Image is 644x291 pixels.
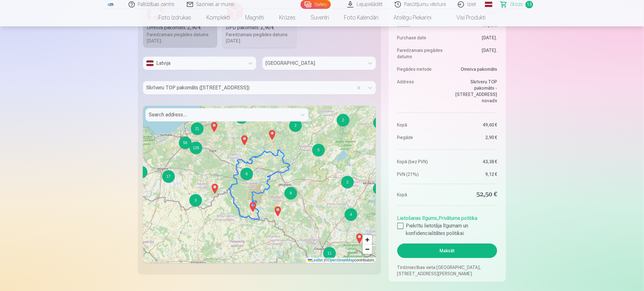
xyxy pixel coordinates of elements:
[336,114,337,114] div: 2
[323,247,324,247] div: 11
[162,170,175,183] div: 17
[162,170,163,171] div: 17
[261,25,274,31] b: 2,90 €
[397,264,497,277] p: Tirdzniecības vieta [GEOGRAPHIC_DATA], [STREET_ADDRESS][PERSON_NAME]
[439,9,493,26] a: Visi produkti
[397,35,444,41] dt: Purchase date
[147,24,214,31] div: Omniva pakomāts :
[179,137,192,149] div: 56
[397,212,497,237] div: ,
[373,116,386,129] div: 3
[240,168,253,180] div: 8
[323,247,336,260] div: 11
[363,244,372,254] a: Zoom out
[450,66,497,72] dd: Omniva pakomāts
[373,182,386,195] div: 7
[450,79,497,104] dd: Skrīveru TOP pakomāts - [STREET_ADDRESS] novads
[373,116,374,117] div: 3
[107,3,114,6] img: /fa1
[199,9,238,26] a: Komplekti
[151,9,199,26] a: Foto izdrukas
[397,159,444,165] dt: Kopā (bez PVN)
[397,171,444,177] dt: PVN (21%)
[373,182,373,183] div: 7
[273,204,283,219] img: Marker
[248,199,258,215] img: Marker
[179,136,179,137] div: 56
[303,9,336,26] a: Suvenīri
[397,47,444,60] dt: Paredzamais piegādes datums
[238,9,272,26] a: Magnēti
[189,194,202,207] div: 3
[146,59,242,67] div: Latvija
[397,190,444,199] dt: Kopā
[226,24,293,31] div: DPD pakomāts :
[341,176,354,188] div: 2
[397,122,444,128] dt: Kopā
[450,134,497,141] dd: 2,90 €
[191,122,204,135] div: 21
[209,120,219,135] img: Marker
[526,1,533,8] span: 13
[147,31,214,44] div: Paredzamais piegādes datums [DATE].
[354,231,365,246] img: Marker
[240,167,241,168] div: 8
[450,159,497,165] dd: 43,38 €
[324,258,325,262] span: |
[397,243,497,258] button: Maksāt
[450,35,497,41] dd: [DATE].
[312,143,313,144] div: 5
[226,31,293,44] div: Paredzamais piegādes datums [DATE].
[397,222,497,237] label: Piekrītu lietotāja līgumam un konfidencialitātes politikai
[439,215,478,221] a: Privātuma politika
[397,66,444,72] dt: Piegādes metode
[239,133,250,148] img: Marker
[510,1,523,8] span: Grozs
[308,258,323,262] a: Leaflet
[341,176,342,176] div: 2
[272,9,303,26] a: Krūzes
[450,47,497,60] dd: [DATE].
[328,258,354,262] a: OpenStreetMap
[363,235,372,244] a: Zoom in
[284,187,285,187] div: 8
[210,181,220,196] img: Marker
[191,122,191,123] div: 21
[312,144,325,156] div: 5
[337,114,349,126] div: 2
[386,9,439,26] a: Atslēgu piekariņi
[336,9,386,26] a: Foto kalendāri
[450,171,497,177] dd: 9,12 €
[345,208,357,221] div: 4
[285,187,297,199] div: 8
[450,190,497,199] dd: 52,50 €
[187,25,201,31] b: 2,90 €
[397,215,437,221] a: Lietošanas līgums
[189,141,190,142] div: 126
[344,208,345,209] div: 4
[267,127,277,143] img: Marker
[189,194,190,194] div: 3
[365,236,370,243] span: +
[365,245,370,253] span: −
[397,134,444,141] dt: Piegāde
[306,258,376,263] div: © contributors
[289,119,302,132] div: 2
[397,79,444,104] dt: Address
[450,122,497,128] dd: 49,60 €
[190,142,202,154] div: 126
